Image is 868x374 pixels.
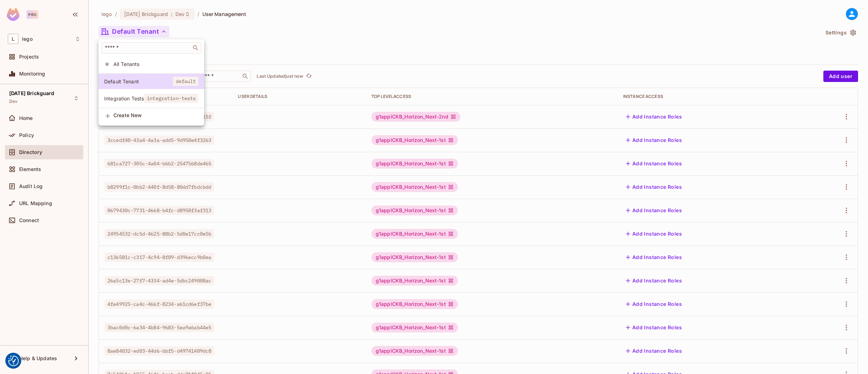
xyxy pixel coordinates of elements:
[144,94,198,103] span: integration-tests
[113,61,198,67] span: All Tenants
[104,78,173,85] span: Default Tenant
[113,112,198,118] span: Create New
[173,77,199,86] span: default
[104,95,144,102] span: Integration Tests
[99,91,204,106] div: Show only users with a role in this tenant: Integration Tests
[99,74,204,89] div: Show only users with a role in this tenant: Default Tenant
[8,356,19,366] button: Consent Preferences
[8,356,19,366] img: Revisit consent button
